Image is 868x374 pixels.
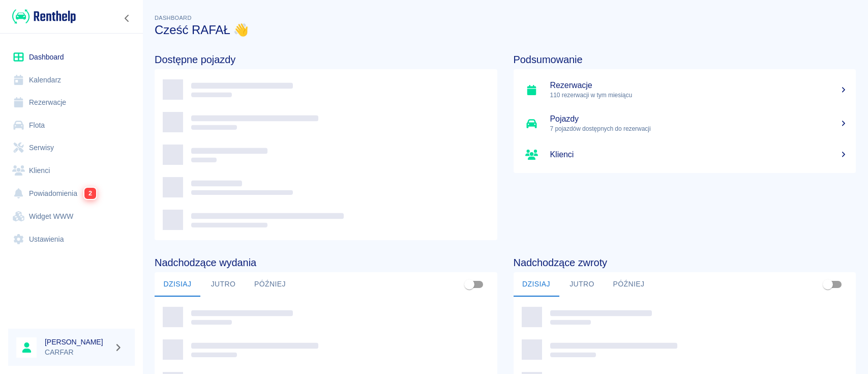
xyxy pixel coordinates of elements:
[550,80,848,91] h5: Rezerwacje
[8,228,135,251] a: Ustawienia
[550,91,848,100] p: 110 rezerwacji w tym miesiącu
[45,337,110,347] h6: [PERSON_NAME]
[605,272,653,297] button: Później
[8,114,135,137] a: Flota
[8,182,135,205] a: Powiadomienia2
[84,188,96,199] span: 2
[559,272,605,297] button: Jutro
[514,140,856,169] a: Klienci
[514,73,856,107] a: Rezerwacje110 rezerwacji w tym miesiącu
[155,53,497,66] h4: Dostępne pojazdy
[246,272,294,297] button: Później
[514,272,559,297] button: Dzisiaj
[8,159,135,182] a: Klienci
[550,124,848,133] p: 7 pojazdów dostępnych do rezerwacji
[200,272,246,297] button: Jutro
[12,8,76,25] img: Renthelp logo
[45,347,110,358] p: CARFAR
[460,275,479,294] span: Pokaż przypisane tylko do mnie
[8,8,76,25] a: Renthelp logo
[818,275,837,294] span: Pokaż przypisane tylko do mnie
[550,114,848,124] h5: Pojazdy
[514,107,856,140] a: Pojazdy7 pojazdów dostępnych do rezerwacji
[550,150,848,160] h5: Klienci
[8,46,135,69] a: Dashboard
[514,53,856,66] h4: Podsumowanie
[8,69,135,92] a: Kalendarz
[155,15,192,21] span: Dashboard
[8,205,135,228] a: Widget WWW
[119,12,135,25] button: Zwiń nawigację
[155,256,497,269] h4: Nadchodzące wydania
[8,136,135,159] a: Serwisy
[155,272,200,297] button: Dzisiaj
[514,256,856,269] h4: Nadchodzące zwroty
[8,91,135,114] a: Rezerwacje
[155,23,856,37] h3: Cześć RAFAŁ 👋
